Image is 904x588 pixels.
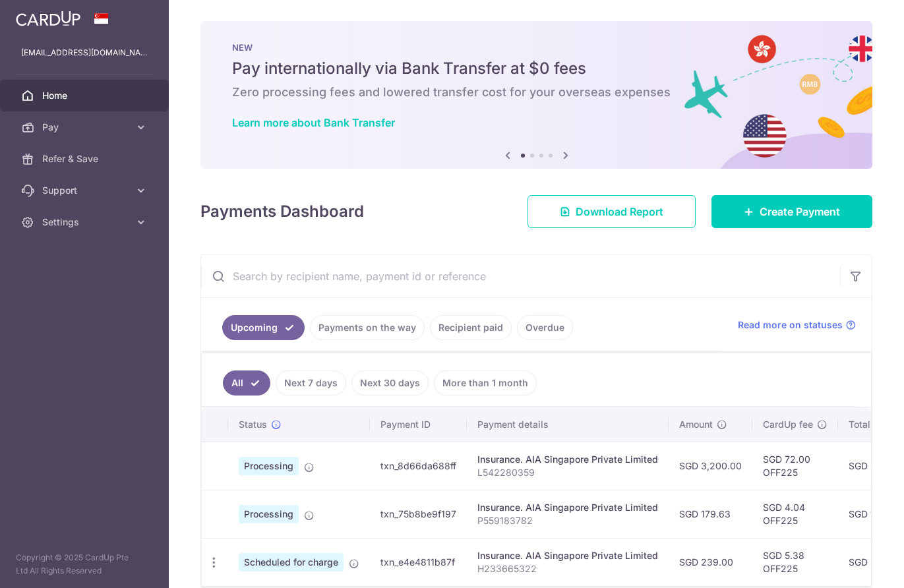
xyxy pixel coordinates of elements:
[477,453,658,466] div: Insurance. AIA Singapore Private Limited
[679,418,713,431] span: Amount
[370,490,467,538] td: txn_75b8be9f197
[849,418,892,431] span: Total amt.
[370,538,467,586] td: txn_e4e4811b87f
[370,442,467,490] td: txn_8d66da688ff
[752,538,838,586] td: SGD 5.38 OFF225
[239,418,267,431] span: Status
[201,255,840,297] input: Search by recipient name, payment id or reference
[222,315,305,340] a: Upcoming
[42,216,129,229] span: Settings
[239,457,299,475] span: Processing
[232,58,841,79] h5: Pay internationally via Bank Transfer at $0 fees
[430,315,512,340] a: Recipient paid
[477,466,658,479] p: L542280359
[232,42,841,53] p: NEW
[200,21,872,169] img: Bank transfer banner
[223,370,270,396] a: All
[738,318,856,332] a: Read more on statuses
[669,490,752,538] td: SGD 179.63
[232,84,841,100] h6: Zero processing fees and lowered transfer cost for your overseas expenses
[760,204,840,220] span: Create Payment
[42,184,129,197] span: Support
[477,549,658,562] div: Insurance. AIA Singapore Private Limited
[477,562,658,575] p: H233665322
[434,370,537,396] a: More than 1 month
[527,195,696,228] a: Download Report
[42,152,129,165] span: Refer & Save
[467,407,669,442] th: Payment details
[752,442,838,490] td: SGD 72.00 OFF225
[477,514,658,527] p: P559183782
[276,370,346,396] a: Next 7 days
[16,11,80,26] img: CardUp
[200,200,364,223] h4: Payments Dashboard
[763,418,813,431] span: CardUp fee
[42,89,129,102] span: Home
[669,538,752,586] td: SGD 239.00
[669,442,752,490] td: SGD 3,200.00
[351,370,429,396] a: Next 30 days
[752,490,838,538] td: SGD 4.04 OFF225
[477,501,658,514] div: Insurance. AIA Singapore Private Limited
[42,121,129,134] span: Pay
[576,204,663,220] span: Download Report
[239,505,299,523] span: Processing
[370,407,467,442] th: Payment ID
[310,315,425,340] a: Payments on the way
[711,195,872,228] a: Create Payment
[517,315,573,340] a: Overdue
[738,318,843,332] span: Read more on statuses
[21,46,148,59] p: [EMAIL_ADDRESS][DOMAIN_NAME]
[239,553,344,572] span: Scheduled for charge
[232,116,395,129] a: Learn more about Bank Transfer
